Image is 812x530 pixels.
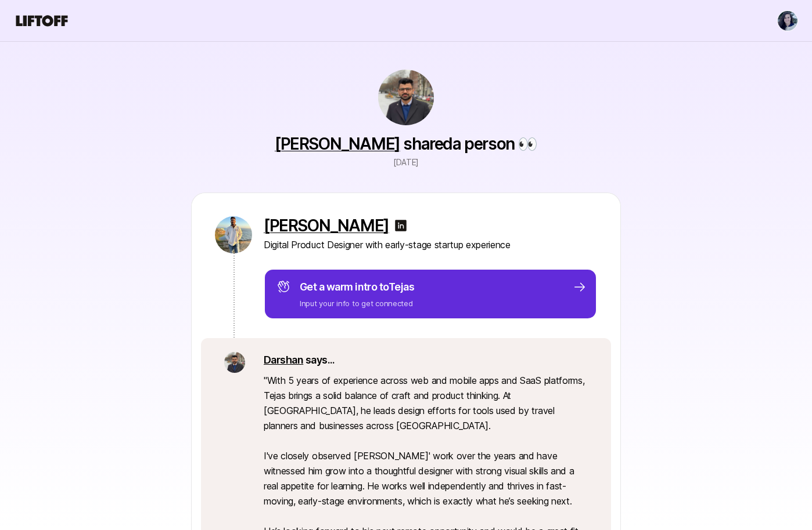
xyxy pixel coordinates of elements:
[378,70,434,125] img: bd4da4d7_5cf5_45b3_8595_1454a3ab2b2e.jpg
[224,352,245,373] img: bd4da4d7_5cf5_45b3_8595_1454a3ab2b2e.jpg
[394,219,408,233] img: linkedin-logo
[275,135,537,153] p: shared a person 👀
[264,354,303,366] a: Darshan
[300,279,414,295] p: Get a warm intro
[264,237,597,252] p: Digital Product Designer with early-stage startup experience
[777,10,798,31] button: Barrie Tovar
[379,281,414,293] span: to Tejas
[300,297,414,309] p: Input your info to get connected
[264,352,588,368] p: says...
[215,216,252,253] img: 2e5c13dd_5487_4ead_b453_9670a157f0ff.jpg
[275,134,400,154] a: [PERSON_NAME]
[393,155,419,169] p: [DATE]
[778,11,797,31] img: Barrie Tovar
[264,216,389,235] a: [PERSON_NAME]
